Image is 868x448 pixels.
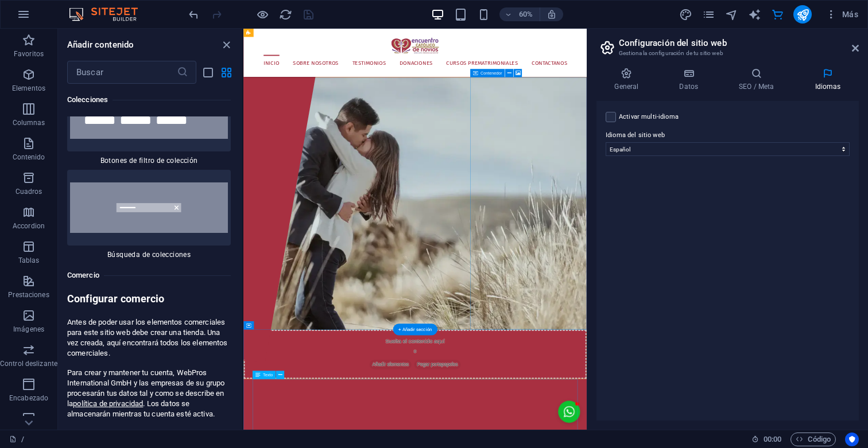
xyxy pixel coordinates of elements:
[13,153,45,162] p: Contenido
[790,433,836,446] button: Código
[219,65,233,79] button: grid-view
[8,290,49,299] p: Prestaciones
[797,68,859,92] h4: Idiomas
[772,435,773,443] span: :
[721,68,797,92] h4: SEO / Meta
[13,325,44,334] p: Imágenes
[751,433,782,446] h6: Tiempo de la sesión
[679,7,692,21] button: design
[67,317,231,359] p: Antes de poder usar los elementos comerciales para este sitio web debe crear una tienda. Una vez ...
[15,187,42,196] p: Cuadros
[278,7,292,21] button: reload
[187,8,200,21] i: Deshacer: change_data (Ctrl+Z)
[661,68,721,92] h4: Datos
[748,8,761,21] i: AI Writer
[67,61,177,84] input: Buscar
[263,373,273,377] span: Texto
[702,7,715,21] button: pages
[796,8,809,21] i: Publicar
[845,433,859,446] button: Usercentrics
[619,38,859,48] h2: Configuración del sitio web
[793,5,812,24] button: publish
[679,8,692,21] i: Diseño (Ctrl+Alt+Y)
[73,399,143,408] a: política de privacidad
[619,110,679,124] label: Activar multi-idioma
[219,38,233,52] button: close panel
[67,268,231,282] h6: Comercio
[67,368,231,419] p: Para crear y mantener tu cuenta, WebPros International GmbH y las empresas de su grupo procesarán...
[9,394,48,403] p: Encabezado
[480,71,502,75] span: Contenedor
[619,48,836,59] h3: Gestiona la configuración de tu sitio web
[67,38,134,52] h6: Añadir contenido
[517,7,535,21] h6: 60%
[547,9,557,20] i: Al redimensionar, ajustar el nivel de zoom automáticamente para ajustarse al dispositivo elegido.
[596,68,661,92] h4: General
[14,49,44,59] p: Favoritos
[826,9,858,20] span: Más
[187,7,200,21] button: undo
[770,7,784,21] button: commerce
[747,7,761,21] button: text_generator
[18,256,40,265] p: Tablas
[725,8,738,21] i: Navegador
[279,8,292,21] i: Volver a cargar página
[393,324,437,335] div: + Añadir sección
[67,292,231,308] h6: Configurar comercio
[12,84,45,93] p: Elementos
[67,76,231,165] div: Botones de filtro de colección
[796,433,831,446] span: Código
[606,128,850,142] label: Idioma del sitio web
[67,250,231,259] span: Búsqueda de colecciones
[499,7,540,21] button: 60%
[771,8,784,21] i: Comercio
[13,221,45,231] p: Accordion
[9,433,24,446] a: /
[724,7,738,21] button: navigator
[66,7,152,21] img: Editor Logo
[67,156,231,165] span: Botones de filtro de colección
[67,93,231,107] h6: Colecciones
[764,433,781,446] span: 00 00
[821,5,863,24] button: Más
[13,118,45,127] p: Columnas
[67,170,231,259] div: Búsqueda de colecciones
[70,182,228,233] img: collections-search-bar.svg
[201,65,215,79] button: list-view
[702,8,715,21] i: Páginas (Ctrl+Alt+S)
